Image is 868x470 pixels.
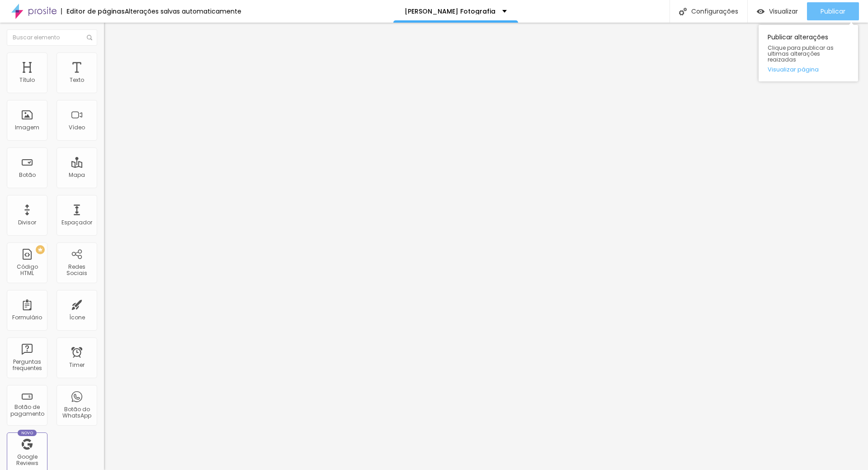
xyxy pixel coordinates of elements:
[807,2,859,20] button: Publicar
[405,8,495,14] p: [PERSON_NAME] Fotografia
[59,264,94,277] div: Redes Sociais
[769,8,798,15] span: Visualizar
[768,66,849,72] a: Visualizar página
[87,35,92,40] img: Icone
[12,314,42,321] div: Formulário
[18,219,36,226] div: Divisor
[19,172,36,178] div: Botão
[768,45,849,63] span: Clique para publicar as ultimas alterações reaizadas
[70,77,84,83] div: Texto
[18,430,37,436] div: Novo
[7,29,97,46] input: Buscar elemento
[69,314,85,321] div: Ícone
[9,359,45,372] div: Perguntas frequentes
[9,454,45,467] div: Google Reviews
[821,8,845,15] span: Publicar
[61,219,92,226] div: Espaçador
[759,25,858,81] div: Publicar alterações
[125,8,241,14] div: Alterações salvas automaticamente
[679,8,687,15] img: Icone
[9,404,45,417] div: Botão de pagamento
[59,406,94,419] div: Botão do WhatsApp
[9,264,45,277] div: Código HTML
[19,77,35,83] div: Título
[748,2,807,20] button: Visualizar
[61,8,125,14] div: Editor de páginas
[69,172,85,178] div: Mapa
[69,124,85,131] div: Vídeo
[104,23,868,470] iframe: Editor
[15,124,39,131] div: Imagem
[757,8,764,15] img: view-1.svg
[69,362,85,368] div: Timer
